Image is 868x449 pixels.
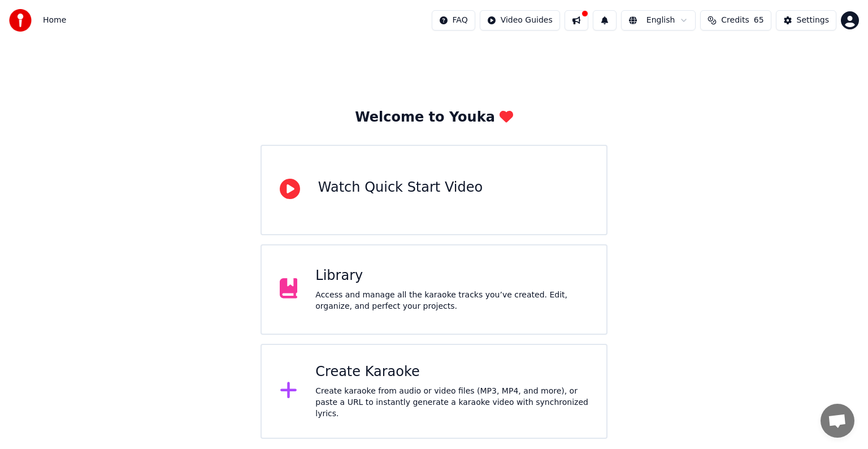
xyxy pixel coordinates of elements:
button: Credits65 [700,10,771,31]
nav: breadcrumb [43,15,66,26]
div: Create Karaoke [315,363,588,381]
div: Access and manage all the karaoke tracks you’ve created. Edit, organize, and perfect your projects. [315,290,588,312]
div: Settings [797,15,829,26]
span: Home [43,15,66,26]
div: Library [315,267,588,285]
div: Welcome to Youka [355,109,513,127]
img: youka [9,9,32,32]
button: FAQ [432,10,475,31]
button: Settings [776,10,836,31]
div: Watch Quick Start Video [318,179,483,197]
span: Credits [721,15,749,26]
button: Video Guides [480,10,560,31]
span: 65 [754,15,764,26]
div: Open chat [821,404,854,438]
div: Create karaoke from audio or video files (MP3, MP4, and more), or paste a URL to instantly genera... [315,386,588,420]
